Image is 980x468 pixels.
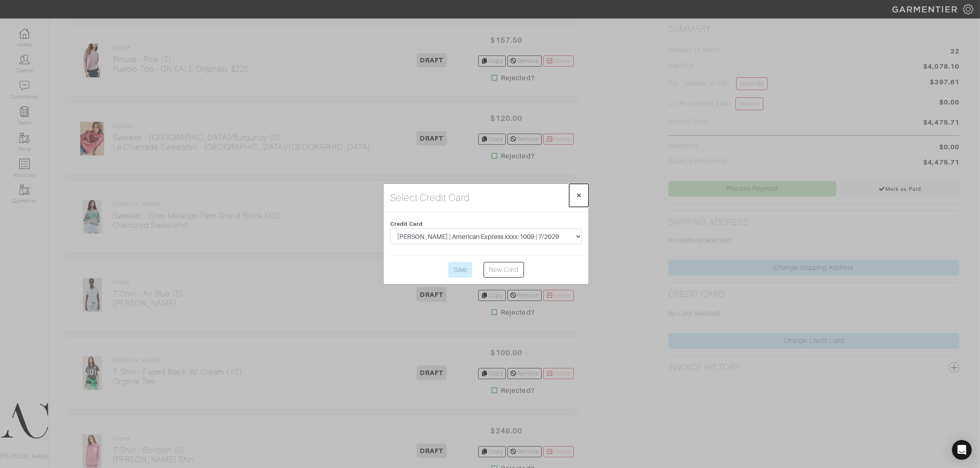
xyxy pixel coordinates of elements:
input: Save [448,262,472,278]
span: × [576,190,582,201]
span: Credit Card [390,221,423,227]
a: New Card [484,262,524,278]
h4: Select Credit Card [390,190,470,205]
div: Open Intercom Messenger [952,440,972,460]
